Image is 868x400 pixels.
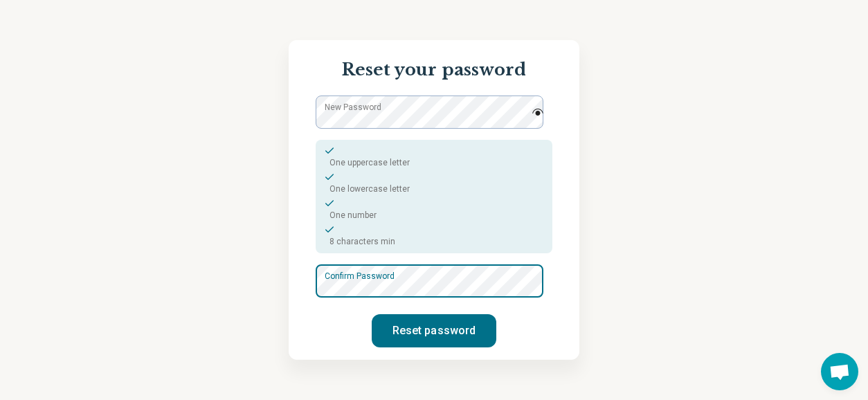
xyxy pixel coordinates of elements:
span: One uppercase letter [329,158,410,167]
label: New Password [325,101,381,113]
button: Reset password [372,314,496,347]
label: Confirm Password [325,270,395,282]
div: Open chat [821,353,858,390]
span: One number [329,210,377,220]
span: 8 characters min [329,237,395,246]
span: One lowercase letter [329,184,410,194]
h1: Reset your password [342,58,527,82]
